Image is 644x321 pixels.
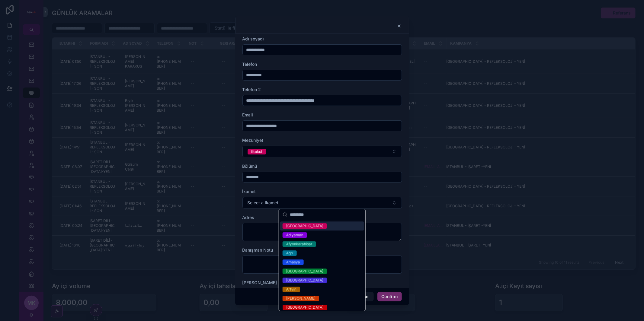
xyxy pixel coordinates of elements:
[242,87,261,92] span: Telefon 2
[286,232,303,238] div: Adıyaman
[242,112,253,117] span: Email
[286,241,312,247] div: Afyonkarahisar
[286,223,323,229] div: [GEOGRAPHIC_DATA]
[242,197,402,208] button: Select Button
[242,280,277,285] span: [PERSON_NAME]
[242,36,264,41] span: Adı soyadı
[242,247,273,253] span: Danışman Notu
[286,259,300,265] div: Amasya
[377,292,402,301] button: Confirm
[251,149,262,154] div: ilkokul
[242,138,264,143] span: Mezuniyet
[286,305,323,310] div: [GEOGRAPHIC_DATA]
[286,278,323,283] div: [GEOGRAPHIC_DATA]
[242,62,257,67] span: Telefon
[242,146,402,157] button: Select Button
[286,269,323,274] div: [GEOGRAPHIC_DATA]
[279,220,365,311] div: Suggestions
[242,189,256,194] span: İkamet
[286,250,293,256] div: Ağrı
[286,296,316,301] div: [PERSON_NAME]
[242,164,257,169] span: Bölümü
[286,287,296,292] div: Artvin
[242,215,255,220] span: Adres
[248,200,279,206] span: Select a Ikamet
